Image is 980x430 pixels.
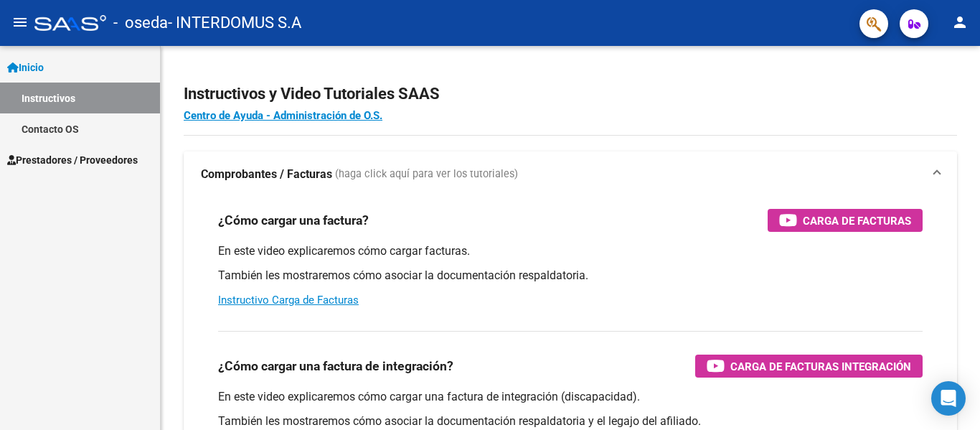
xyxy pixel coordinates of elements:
[218,413,923,429] p: También les mostraremos cómo asociar la documentación respaldatoria y el legajo del afiliado.
[768,209,923,232] button: Carga de Facturas
[184,80,957,108] h2: Instructivos y Video Tutoriales SAAS
[7,60,44,75] span: Inicio
[218,389,923,405] p: En este video explicaremos cómo cargar una factura de integración (discapacidad).
[218,294,359,307] a: Instructivo Carga de Facturas
[218,356,453,376] h3: ¿Cómo cargar una factura de integración?
[335,167,518,182] span: (haga click aquí para ver los tutoriales)
[7,152,138,168] span: Prestadores / Proveedores
[184,109,382,122] a: Centro de Ayuda - Administración de O.S.
[931,381,966,416] div: Open Intercom Messenger
[113,7,168,39] span: - oseda
[168,7,301,39] span: - INTERDOMUS S.A
[184,151,957,197] mat-expansion-panel-header: Comprobantes / Facturas (haga click aquí para ver los tutoriales)
[803,212,911,230] span: Carga de Facturas
[11,14,29,31] mat-icon: menu
[218,268,923,284] p: También les mostraremos cómo asociar la documentación respaldatoria.
[695,355,923,378] button: Carga de Facturas Integración
[201,167,332,182] strong: Comprobantes / Facturas
[730,357,911,375] span: Carga de Facturas Integración
[218,243,923,259] p: En este video explicaremos cómo cargar facturas.
[951,14,969,31] mat-icon: person
[218,210,369,230] h3: ¿Cómo cargar una factura?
